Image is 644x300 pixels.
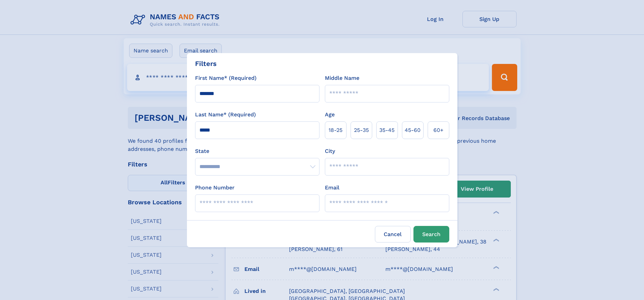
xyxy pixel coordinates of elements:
button: Search [413,226,449,243]
label: Phone Number [195,184,235,192]
label: Last Name* (Required) [195,111,256,119]
label: First Name* (Required) [195,74,257,82]
span: 18‑25 [329,126,342,134]
span: 45‑60 [405,126,421,134]
span: 35‑45 [379,126,395,134]
label: Cancel [375,226,411,243]
span: 25‑35 [354,126,369,134]
label: Middle Name [325,74,359,82]
label: State [195,147,319,155]
label: City [325,147,335,155]
label: Age [325,111,335,119]
span: 60+ [433,126,444,134]
div: Filters [195,59,217,69]
label: Email [325,184,339,192]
